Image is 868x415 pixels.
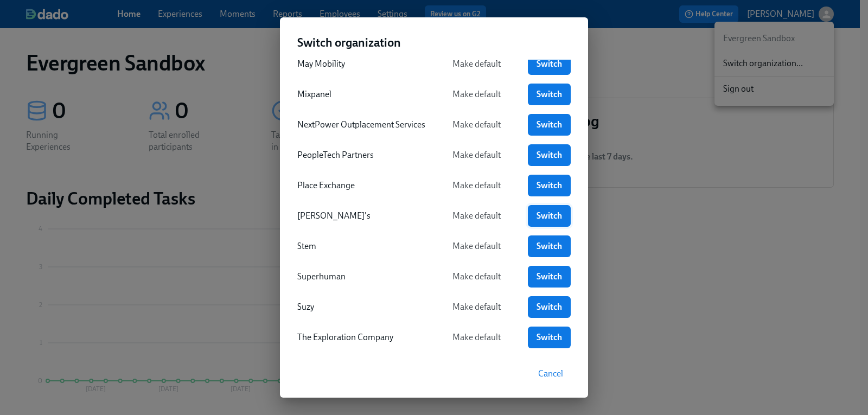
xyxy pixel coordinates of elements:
[442,241,512,252] span: Make default
[535,332,563,343] span: Switch
[434,327,519,348] button: Make default
[434,235,519,257] button: Make default
[297,149,425,161] div: PeopleTech Partners
[434,175,519,196] button: Make default
[434,53,519,75] button: Make default
[442,59,512,69] span: Make default
[434,205,519,227] button: Make default
[297,88,425,100] div: Mixpanel
[434,84,519,105] button: Make default
[528,266,571,288] a: Switch
[442,210,512,221] span: Make default
[535,271,563,282] span: Switch
[442,302,512,312] span: Make default
[442,119,512,130] span: Make default
[434,114,519,136] button: Make default
[434,296,519,318] button: Make default
[297,119,425,131] div: NextPower Outplacement Services
[442,332,512,343] span: Make default
[442,89,512,100] span: Make default
[297,35,571,51] h2: Switch organization
[297,180,425,191] div: Place Exchange
[528,296,571,318] a: Switch
[434,144,519,166] button: Make default
[297,210,425,222] div: [PERSON_NAME]'s
[297,240,425,252] div: Stem
[528,114,571,136] a: Switch
[538,368,563,379] span: Cancel
[535,89,563,100] span: Switch
[535,59,563,69] span: Switch
[531,363,571,385] button: Cancel
[535,180,563,191] span: Switch
[528,84,571,105] a: Switch
[535,241,563,252] span: Switch
[535,302,563,312] span: Switch
[528,327,571,348] a: Switch
[297,331,425,343] div: The Exploration Company
[528,235,571,257] a: Switch
[528,175,571,196] a: Switch
[442,180,512,191] span: Make default
[297,58,425,70] div: May Mobility
[535,210,563,221] span: Switch
[297,271,425,283] div: Superhuman
[442,150,512,161] span: Make default
[528,144,571,166] a: Switch
[528,205,571,227] a: Switch
[535,119,563,130] span: Switch
[442,271,512,282] span: Make default
[297,301,425,313] div: Suzy
[535,150,563,161] span: Switch
[434,266,519,288] button: Make default
[528,53,571,75] a: Switch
